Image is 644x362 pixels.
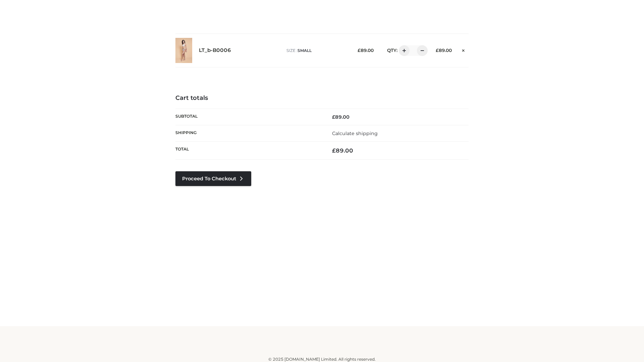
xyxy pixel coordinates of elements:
div: QTY: [380,45,425,56]
a: Calculate shipping [332,130,378,136]
a: LT_b-B0006 [199,47,231,54]
bdi: 89.00 [436,48,452,53]
a: Remove this item [459,45,469,54]
bdi: 89.00 [358,48,374,53]
bdi: 89.00 [332,147,353,154]
span: £ [332,147,336,154]
span: SMALL [298,48,312,53]
bdi: 89.00 [332,114,350,120]
h4: Cart totals [175,95,469,102]
span: £ [358,48,361,53]
span: £ [332,114,335,120]
img: LT_b-B0006 - SMALL [175,38,192,63]
th: Shipping [175,125,322,141]
p: size : [286,48,347,54]
span: £ [436,48,439,53]
th: Total [175,142,322,160]
th: Subtotal [175,109,322,125]
a: Proceed to Checkout [175,171,251,186]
